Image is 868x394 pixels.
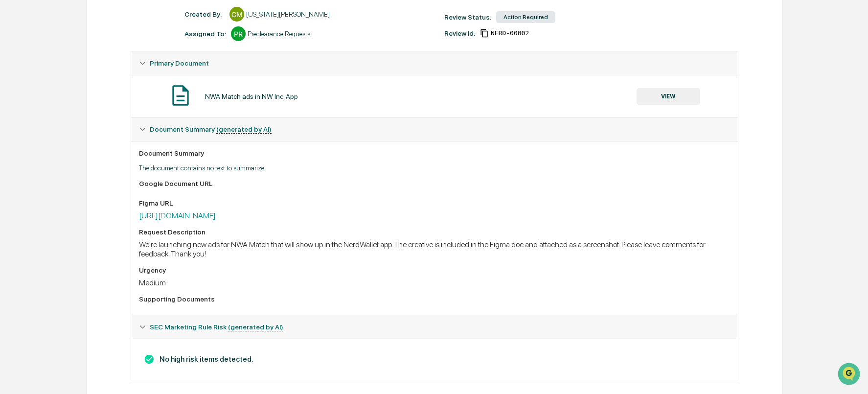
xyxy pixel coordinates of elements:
[139,295,730,303] div: Supporting Documents
[139,240,730,258] div: We're launching new ads for NWA Match that will show up in the NerdWallet app. The creative is in...
[248,30,310,38] div: Preclearance Requests
[131,141,738,315] div: Document Summary (generated by AI)
[33,75,160,85] div: Start new chat
[131,75,738,117] div: Primary Document
[205,93,298,100] div: NWA Match ads in NW Inc. App
[139,149,730,157] div: Document Summary
[168,83,193,108] img: Document Icon
[637,88,700,105] button: VIEW
[150,59,209,67] span: Primary Document
[139,354,730,365] h3: No high risk items detected.
[10,21,178,36] p: How can we help?
[184,10,225,18] div: Created By: ‎ ‎
[33,85,124,93] div: We're available if you need us!
[20,123,63,133] span: Preclearance
[10,75,27,93] img: 1746055101610-c473b297-6a78-478c-a979-82029cc54cd1
[71,124,79,132] div: 🗄️
[97,166,118,173] span: Pylon
[150,323,283,331] span: SEC Marketing Rule Risk
[10,143,18,151] div: 🔎
[131,51,738,75] div: Primary Document
[81,123,121,133] span: Attestations
[139,211,216,220] a: [URL][DOMAIN_NAME]
[131,315,738,339] div: SEC Marketing Rule Risk (generated by AI)
[67,119,125,137] a: 🗄️Attestations
[20,142,62,152] span: Data Lookup
[491,29,529,37] span: 464ab291-0558-44f8-84e3-46f6fb87752b
[131,339,738,380] div: Document Summary (generated by AI)
[837,362,863,388] iframe: Open customer support
[69,165,118,173] a: Powered byPylon
[444,29,475,37] div: Review Id:
[444,13,491,21] div: Review Status:
[139,228,730,236] div: Request Description
[231,26,246,41] div: PR
[228,323,283,331] u: (generated by AI)
[496,11,555,23] div: Action Required
[139,278,730,287] div: Medium
[139,180,730,187] div: Google Document URL
[150,125,272,133] span: Document Summary
[139,164,730,172] p: The document contains no text to summarize.
[131,117,738,141] div: Document Summary (generated by AI)
[6,138,66,156] a: 🔎Data Lookup
[246,10,330,18] div: [US_STATE][PERSON_NAME]
[166,78,178,90] button: Start new chat
[216,125,272,134] u: (generated by AI)
[229,7,244,22] div: GM
[10,124,18,132] div: 🖐️
[6,119,67,137] a: 🖐️Preclearance
[139,199,730,207] div: Figma URL
[184,30,226,38] div: Assigned To:
[139,266,730,274] div: Urgency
